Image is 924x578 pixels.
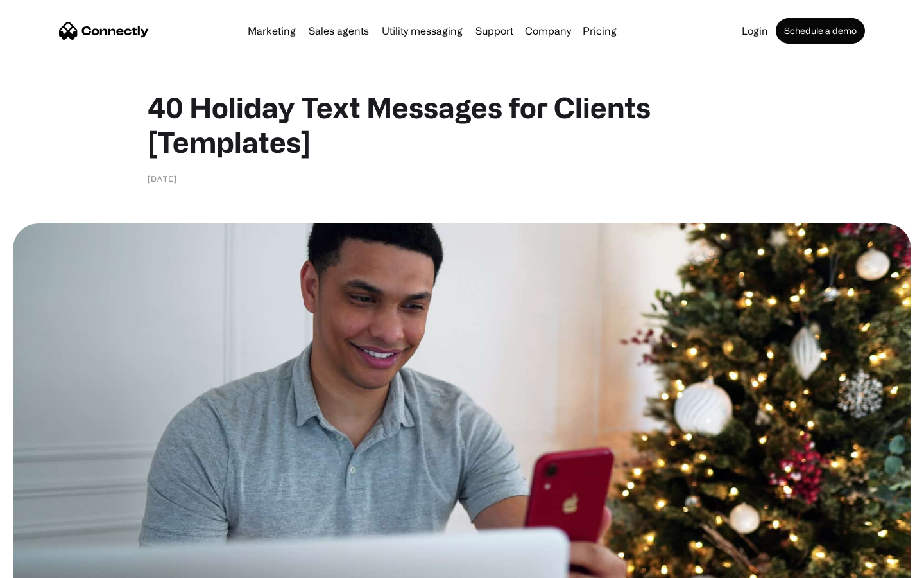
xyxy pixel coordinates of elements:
a: Login [737,26,773,36]
a: Utility messaging [377,26,468,36]
h1: 40 Holiday Text Messages for Clients [Templates] [148,90,776,159]
a: Schedule a demo [776,18,865,44]
a: Support [470,26,518,36]
div: Company [525,22,571,40]
a: Pricing [577,26,622,36]
a: Sales agents [304,26,374,36]
aside: Language selected: English [13,556,77,574]
ul: Language list [26,556,77,574]
div: [DATE] [148,172,177,185]
a: Marketing [243,26,301,36]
